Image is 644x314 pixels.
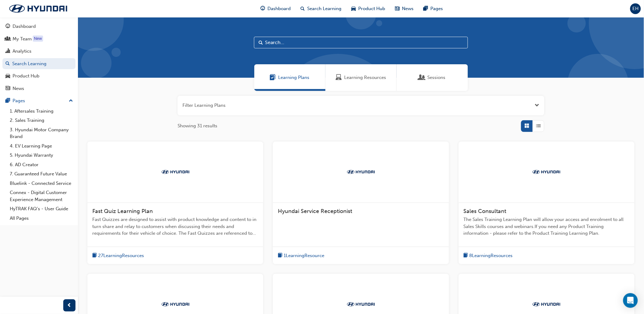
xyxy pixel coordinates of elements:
a: Dashboard [2,21,75,32]
span: 8 Learning Resources [469,252,513,259]
a: 4. EV Learning Page [7,141,75,151]
div: News [13,85,24,92]
button: book-icon27LearningResources [92,252,144,260]
span: List [536,122,541,129]
span: search-icon [301,5,305,13]
span: Search [259,39,263,46]
a: 3. Hyundai Motor Company Brand [7,125,75,141]
span: Sessions [419,74,425,81]
div: Pages [13,97,25,104]
span: book-icon [278,252,282,260]
a: TrakSales ConsultantThe Sales Training Learning Plan will allow your access and enrolment to all ... [459,142,635,264]
img: Trak [530,301,563,307]
a: 2. Sales Training [7,116,75,125]
img: Trak [3,2,73,15]
div: Open Intercom Messenger [623,293,638,308]
a: TrakFast Quiz Learning PlanFast Quizzes are designed to assist with product knowledge and content... [87,142,263,264]
span: book-icon [464,252,468,260]
img: Trak [344,169,378,175]
a: News [2,83,75,94]
span: News [402,5,414,12]
span: car-icon [6,73,10,79]
span: search-icon [6,61,10,67]
a: SessionsSessions [397,64,468,91]
span: Pages [431,5,443,12]
a: TrakHyundai Service Receptionistbook-icon1LearningResource [273,142,449,264]
a: car-iconProduct Hub [347,2,390,15]
a: search-iconSearch Learning [296,2,347,15]
input: Search... [254,37,468,48]
div: Analytics [13,48,31,55]
a: Search Learning [2,58,75,69]
a: Learning ResourcesLearning Resources [326,64,397,91]
a: My Team [2,33,75,45]
img: Trak [159,301,192,307]
span: book-icon [92,252,97,260]
span: The Sales Training Learning Plan will allow your access and enrolment to all Sales Skills courses... [464,216,630,237]
button: Pages [2,95,75,107]
span: Dashboard [268,5,291,12]
div: Tooltip anchor [33,36,43,42]
span: people-icon [6,36,10,42]
span: EH [633,5,639,12]
a: Analytics [2,46,75,57]
span: Learning Plans [270,74,276,81]
a: All Pages [7,214,75,223]
a: 7. Guaranteed Future Value [7,169,75,179]
span: chart-icon [6,49,10,54]
span: news-icon [6,86,10,92]
img: Trak [344,301,378,307]
span: prev-icon [67,302,72,309]
a: Connex - Digital Customer Experience Management [7,188,75,204]
span: Sessions [428,74,446,81]
button: EH [630,3,641,14]
span: up-icon [69,97,73,105]
div: Product Hub [13,73,39,80]
span: 27 Learning Resources [98,252,144,259]
span: car-icon [351,5,356,13]
span: pages-icon [6,98,10,104]
a: news-iconNews [390,2,419,15]
span: Learning Plans [278,74,310,81]
span: Grid [525,122,529,129]
button: Open the filter [535,102,539,109]
button: DashboardMy TeamAnalyticsSearch LearningProduct HubNews [2,20,75,95]
span: Product Hub [359,5,385,12]
button: book-icon1LearningResource [278,252,324,260]
div: Dashboard [13,23,36,30]
span: 1 Learning Resource [284,252,324,259]
span: guage-icon [6,24,10,29]
a: Bluelink - Connected Service [7,179,75,188]
span: news-icon [395,5,400,13]
span: Sales Consultant [464,208,506,215]
span: Fast Quiz Learning Plan [92,208,153,215]
span: pages-icon [424,5,428,13]
div: My Team [13,36,32,43]
span: Learning Resources [344,74,386,81]
a: 6. AD Creator [7,160,75,170]
img: Trak [159,169,192,175]
a: HyTRAK FAQ's - User Guide [7,204,75,214]
span: Learning Resources [336,74,342,81]
a: guage-iconDashboard [256,2,296,15]
span: Hyundai Service Receptionist [278,208,352,215]
a: pages-iconPages [419,2,448,15]
a: 5. Hyundai Warranty [7,151,75,160]
span: Search Learning [307,5,342,12]
a: Learning PlansLearning Plans [254,64,326,91]
span: Showing 31 results [178,122,217,129]
span: Fast Quizzes are designed to assist with product knowledge and content to in turn share and relay... [92,216,258,237]
a: Product Hub [2,70,75,82]
img: Trak [530,169,563,175]
span: guage-icon [261,5,265,13]
a: 1. Aftersales Training [7,107,75,116]
button: book-icon8LearningResources [464,252,513,260]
